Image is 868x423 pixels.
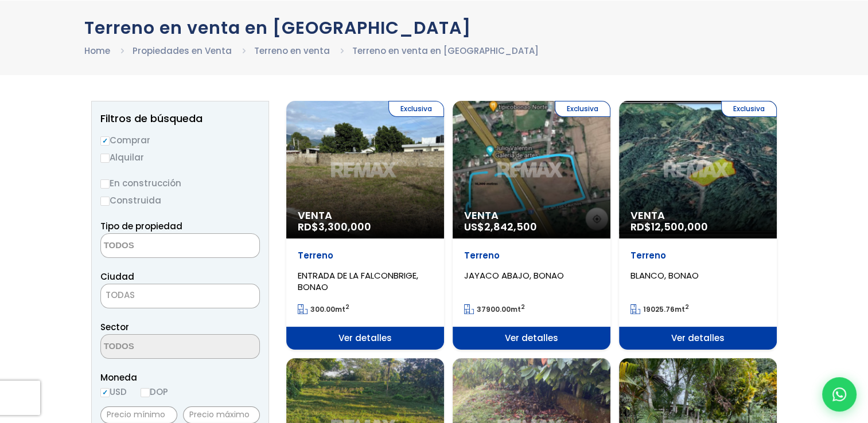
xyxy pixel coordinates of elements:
span: mt [298,304,349,314]
span: Venta [298,210,433,221]
input: DOP [141,388,150,397]
label: DOP [141,385,168,399]
p: Terreno [298,250,433,261]
span: TODAS [101,287,259,303]
span: Ver detalles [286,327,444,350]
span: Exclusiva [388,101,444,117]
span: 19025.76 [643,304,675,314]
h2: Filtros de búsqueda [100,113,260,124]
input: Alquilar [100,154,110,163]
input: Comprar [100,136,110,146]
label: Alquilar [100,150,260,164]
span: Venta [630,210,765,221]
span: ENTRADA DE LA FALCONBRIGE, BONAO [298,269,418,293]
span: RD$ [630,220,708,234]
input: En construcción [100,179,110,189]
input: Construida [100,197,110,206]
span: Exclusiva [721,101,777,117]
textarea: Search [101,234,212,258]
a: Terreno en venta [254,45,330,57]
span: 300.00 [310,304,335,314]
span: Ver detalles [619,327,777,350]
a: Exclusiva Venta RD$12,500,000 Terreno BLANCO, BONAO 19025.76mt2 Ver detalles [619,101,777,350]
span: 2,842,500 [484,220,537,234]
sup: 2 [685,303,689,311]
span: Ver detalles [453,327,610,350]
span: Exclusiva [555,101,610,117]
label: Comprar [100,133,260,147]
span: 12,500,000 [651,220,708,234]
label: En construcción [100,176,260,190]
p: Terreno [630,250,765,261]
span: Ciudad [100,271,134,283]
a: Home [84,45,110,57]
sup: 2 [345,303,349,311]
label: USD [100,385,127,399]
span: mt [464,304,525,314]
span: US$ [464,220,537,234]
a: Exclusiva Venta RD$3,300,000 Terreno ENTRADA DE LA FALCONBRIGE, BONAO 300.00mt2 Ver detalles [286,101,444,350]
textarea: Search [101,335,212,359]
a: Propiedades en Venta [133,45,232,57]
span: JAYACO ABAJO, BONAO [464,269,564,281]
p: Terreno [464,250,599,261]
h1: Terreno en venta en [GEOGRAPHIC_DATA] [84,18,784,38]
span: mt [630,304,689,314]
label: Construida [100,193,260,207]
span: Tipo de propiedad [100,220,182,232]
span: Moneda [100,370,260,385]
sup: 2 [521,303,525,311]
span: BLANCO, BONAO [630,269,699,281]
span: RD$ [298,220,371,234]
a: Exclusiva Venta US$2,842,500 Terreno JAYACO ABAJO, BONAO 37900.00mt2 Ver detalles [453,101,610,350]
span: Sector [100,321,129,333]
span: Venta [464,210,599,221]
input: USD [100,388,110,397]
span: TODAS [100,284,260,308]
span: 37900.00 [477,304,511,314]
li: Terreno en venta en [GEOGRAPHIC_DATA] [352,44,539,58]
span: 3,300,000 [318,220,371,234]
span: TODAS [106,289,135,301]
